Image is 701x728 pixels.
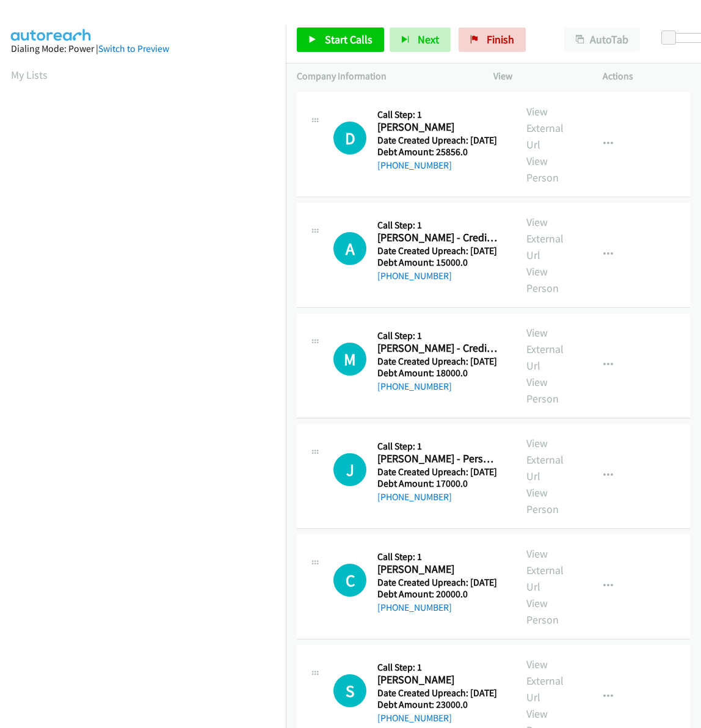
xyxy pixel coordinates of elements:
a: View External Url [526,215,564,262]
h2: [PERSON_NAME] - Personal Loan [377,452,499,466]
p: Actions [603,69,690,84]
a: View Person [526,375,559,406]
a: [PHONE_NUMBER] [377,159,452,171]
h1: C [333,564,366,597]
div: The call is yet to be attempted [333,674,366,707]
a: My Lists [11,68,48,82]
button: Next [390,27,451,52]
a: Finish [459,27,526,52]
a: Start Calls [297,27,384,52]
h5: Date Created Upreach: [DATE] [377,355,499,368]
h5: Call Step: 1 [377,440,499,453]
a: [PHONE_NUMBER] [377,380,452,392]
h2: [PERSON_NAME] - Credit Card [377,341,499,355]
h2: [PERSON_NAME] [377,120,499,134]
h1: D [333,122,366,155]
span: Start Calls [325,32,372,46]
h5: Debt Amount: 25856.0 [377,146,499,158]
div: The call is yet to be attempted [333,453,366,486]
h5: Call Step: 1 [377,330,499,342]
h5: Date Created Upreach: [DATE] [377,245,499,257]
h5: Date Created Upreach: [DATE] [377,134,499,147]
a: View Person [526,596,559,627]
div: The call is yet to be attempted [333,343,366,376]
a: [PHONE_NUMBER] [377,491,452,503]
div: The call is yet to be attempted [333,232,366,265]
h5: Debt Amount: 15000.0 [377,257,499,269]
a: [PHONE_NUMBER] [377,602,452,613]
a: View External Url [526,547,564,594]
h5: Call Step: 1 [377,661,499,674]
a: View External Url [526,104,564,151]
h5: Call Step: 1 [377,219,499,231]
a: [PHONE_NUMBER] [377,270,452,282]
h1: M [333,343,366,376]
h5: Date Created Upreach: [DATE] [377,466,499,478]
button: AutoTab [564,27,640,52]
h1: J [333,453,366,486]
a: View Person [526,486,559,516]
h5: Debt Amount: 23000.0 [377,699,499,711]
div: The call is yet to be attempted [333,564,366,597]
h5: Debt Amount: 20000.0 [377,588,499,600]
a: View External Url [526,326,564,373]
a: View Person [526,264,559,295]
h5: Call Step: 1 [377,551,499,563]
h5: Debt Amount: 17000.0 [377,478,499,490]
div: The call is yet to be attempted [333,122,366,155]
span: Finish [487,32,514,46]
h5: Date Created Upreach: [DATE] [377,577,499,589]
h5: Date Created Upreach: [DATE] [377,687,499,699]
a: [PHONE_NUMBER] [377,712,452,724]
div: Dialing Mode: Power | [11,42,275,56]
p: View [493,69,581,84]
a: View External Url [526,436,564,483]
h2: [PERSON_NAME] - Credit Card [377,231,499,245]
h5: Call Step: 1 [377,109,499,121]
h5: Debt Amount: 18000.0 [377,367,499,379]
a: Switch to Preview [98,43,169,54]
h2: [PERSON_NAME] [377,673,499,687]
p: Company Information [297,69,471,84]
a: View External Url [526,657,564,704]
span: Next [418,32,439,46]
h1: A [333,232,366,265]
a: View Person [526,154,559,184]
h1: S [333,674,366,707]
iframe: Dialpad [11,94,286,674]
h2: [PERSON_NAME] [377,562,499,577]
